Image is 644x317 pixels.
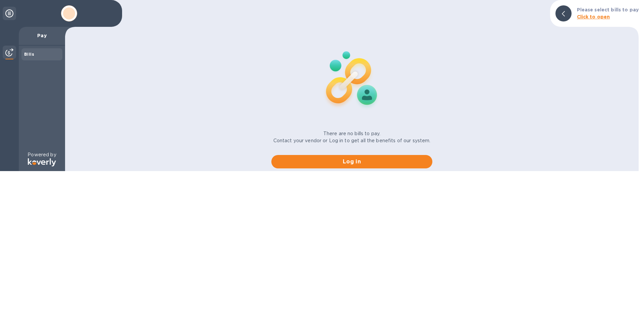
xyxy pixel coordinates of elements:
[271,155,432,168] button: Log in
[28,151,56,158] p: Powered by
[577,7,639,12] b: Please select bills to pay
[577,14,610,19] b: Click to open
[24,52,34,57] b: Bills
[24,32,60,39] p: Pay
[277,158,427,166] span: Log in
[273,130,431,144] p: There are no bills to pay. Contact your vendor or Log in to get all the benefits of our system.
[28,158,56,166] img: Logo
